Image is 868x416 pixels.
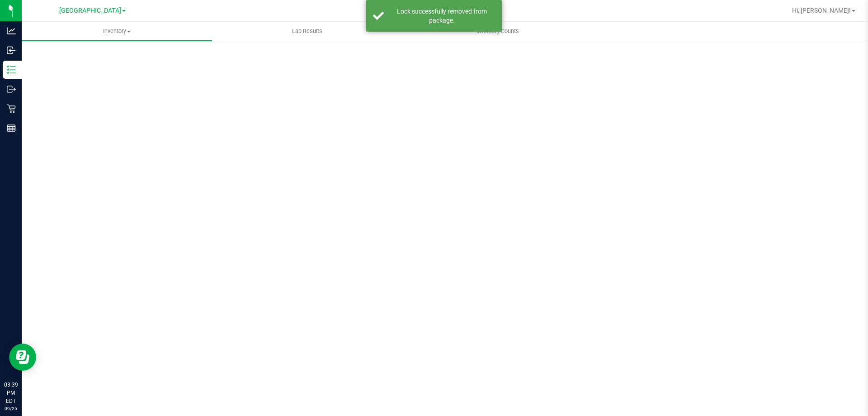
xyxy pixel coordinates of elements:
[212,22,402,41] a: Lab Results
[7,26,16,35] inline-svg: Analytics
[22,22,212,41] a: Inventory
[7,46,16,55] inline-svg: Inbound
[22,27,212,35] span: Inventory
[792,7,851,14] span: Hi, [PERSON_NAME]!
[7,65,16,74] inline-svg: Inventory
[7,124,16,133] inline-svg: Reports
[59,7,121,14] span: [GEOGRAPHIC_DATA]
[389,7,495,25] div: Lock successfully removed from package.
[7,85,16,94] inline-svg: Outbound
[4,381,18,405] p: 03:39 PM EDT
[280,27,335,35] span: Lab Results
[4,405,18,412] p: 09/25
[7,104,16,113] inline-svg: Retail
[9,344,36,371] iframe: Resource center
